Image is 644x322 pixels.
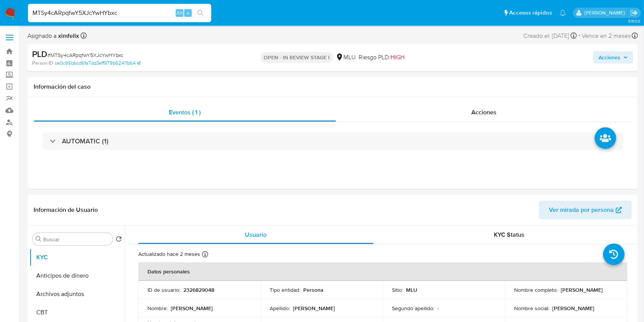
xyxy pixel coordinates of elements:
[34,83,632,91] h1: Información del caso
[138,250,200,258] p: Actualizado hace 2 meses
[523,31,577,41] div: Creado el: [DATE]
[47,51,123,59] span: # MTSy4cARpqfwY5XJcYwHYbxc
[336,53,356,62] div: MLU
[176,9,183,16] span: Alt
[138,262,627,281] th: Datos personales
[28,8,211,18] input: Buscar usuario o caso...
[593,51,633,63] button: Acciones
[514,305,549,312] p: Nombre social :
[471,108,497,117] span: Acciones
[245,230,267,239] span: Usuario
[187,9,189,16] span: s
[539,201,632,219] button: Ver mirada por persona
[169,108,201,117] span: Eventos ( 1 )
[494,230,524,239] span: KYC Status
[552,305,594,312] p: [PERSON_NAME]
[29,303,125,322] button: CBT
[62,137,108,145] h3: AUTOMATIC (1)
[43,132,623,150] div: AUTOMATIC (1)
[29,267,125,285] button: Anticipos de dinero
[303,286,324,293] p: Persona
[390,53,405,62] span: HIGH
[549,201,614,219] span: Ver mirada por persona
[561,286,603,293] p: [PERSON_NAME]
[599,51,620,63] span: Acciones
[293,305,335,312] p: [PERSON_NAME]
[32,60,53,67] b: Person ID
[630,9,638,17] a: Salir
[560,10,566,16] a: Notificaciones
[43,236,110,243] input: Buscar
[193,8,208,18] button: search-icon
[183,286,214,293] p: 2326829048
[406,286,417,293] p: MLU
[29,285,125,303] button: Archivos adjuntos
[582,32,631,40] span: Vence en 2 meses
[270,286,300,293] p: Tipo entidad :
[578,31,580,41] span: -
[57,31,79,40] b: ximfelix
[270,305,290,312] p: Apellido :
[36,236,42,242] button: Buscar
[437,305,439,312] p: -
[392,286,403,293] p: Sitio :
[147,305,168,312] p: Nombre :
[392,305,434,312] p: Segundo apellido :
[514,286,558,293] p: Nombre completo :
[32,48,47,60] b: PLD
[171,305,213,312] p: [PERSON_NAME]
[29,248,125,267] button: KYC
[359,53,405,62] span: Riesgo PLD:
[509,9,552,17] span: Accesos rápidos
[147,286,180,293] p: ID de usuario :
[28,32,79,40] span: Asignado a
[584,9,628,16] p: ximena.felix@mercadolibre.com
[116,236,122,244] button: Volver al orden por defecto
[34,206,98,214] h1: Información de Usuario
[261,52,333,63] p: OPEN - IN REVIEW STAGE I
[55,60,141,67] a: ce0c95bbcd6fa7dd3eff979b62411b64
